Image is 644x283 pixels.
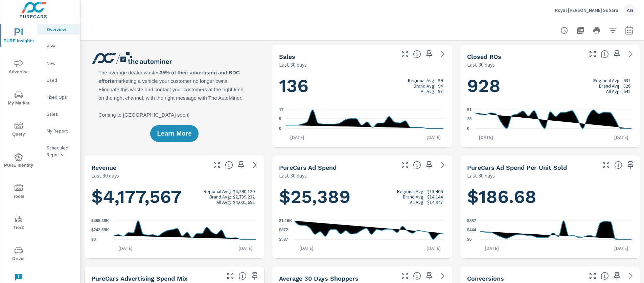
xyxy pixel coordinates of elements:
button: Make Fullscreen [587,270,598,281]
span: Driver [2,246,35,263]
span: Number of Repair Orders Closed by the selected dealership group over the selected time range. [So... [601,50,609,58]
p: All Avg: [421,89,435,94]
p: Royal [PERSON_NAME] Subaru [555,7,618,13]
div: PIPA [37,41,80,51]
p: [DATE] [295,245,318,252]
p: Regional Avg: [408,78,435,83]
p: [DATE] [609,134,633,141]
text: $0 [91,237,96,242]
a: See more details in report [625,49,636,60]
p: 641 [623,89,630,94]
p: $14,947 [427,199,443,205]
h5: Average 30 Days Shoppers [279,275,359,282]
p: [DATE] [609,245,633,252]
text: $872 [279,228,288,233]
p: PIPA [47,43,75,50]
h1: $4,177,567 [91,185,257,208]
span: A rolling 30 day total of daily Shoppers on the dealership website, averaged over the selected da... [413,272,421,280]
p: Last 30 days [467,171,495,180]
a: See more details in report [625,270,636,281]
div: Sales [37,109,80,119]
p: [DATE] [422,134,445,141]
p: Last 30 days [279,61,307,69]
div: Fixed Ops [37,92,80,102]
button: Print Report [590,24,603,37]
p: [DATE] [285,134,309,141]
span: Save this to your personalized report [424,160,435,170]
button: Make Fullscreen [601,160,612,170]
text: 9 [279,116,281,121]
p: Regional Avg: [204,189,231,194]
p: Scheduled Reports [47,144,75,158]
a: See more details in report [437,160,448,170]
a: See more details in report [437,49,448,60]
p: 631 [623,78,630,83]
p: Last 30 days [467,61,495,69]
p: [DATE] [234,245,257,252]
span: Learn More [157,131,191,137]
div: AG [624,4,636,16]
p: Brand Avg: [414,83,435,89]
p: Brand Avg: [209,194,231,199]
button: Make Fullscreen [225,270,236,281]
span: My Market [2,91,35,107]
text: 26 [467,117,472,121]
span: Save this to your personalized report [424,49,435,60]
p: Regional Avg: [397,189,424,194]
p: [DATE] [114,245,137,252]
p: All Avg: [606,89,621,94]
span: Average cost of advertising per each vehicle sold at the dealer over the selected date range. The... [614,161,622,169]
p: $14,144 [427,194,443,199]
span: Save this to your personalized report [612,270,622,281]
button: "Export Report to PDF" [574,24,587,37]
span: Save this to your personalized report [424,270,435,281]
p: [DATE] [480,245,504,252]
button: Learn More [150,125,198,142]
p: 94 [438,83,443,89]
p: Sales [47,111,75,117]
span: Save this to your personalized report [236,160,247,170]
h1: 928 [467,74,633,97]
p: Brand Avg: [403,194,424,199]
text: $587 [279,237,288,242]
h1: 136 [279,74,445,97]
a: See more details in report [249,160,260,170]
p: [DATE] [422,245,445,252]
p: All Avg: [216,199,231,205]
button: Select Date Range [622,24,636,37]
button: Make Fullscreen [399,270,410,281]
p: Brand Avg: [599,83,621,89]
span: Number of vehicles sold by the dealership over the selected date range. [Source: This data is sou... [413,50,421,58]
p: 826 [623,83,630,89]
button: Make Fullscreen [587,49,598,60]
button: Make Fullscreen [399,160,410,170]
h1: $25,389 [279,185,445,208]
text: $242.69K [91,228,109,233]
p: 98 [438,89,443,94]
p: 99 [438,78,443,83]
p: $13,406 [427,189,443,194]
h1: $186.68 [467,185,633,208]
p: Last 30 days [279,171,307,180]
p: $4,290,120 [233,189,255,194]
button: Make Fullscreen [399,49,410,60]
p: Used [47,77,75,84]
div: Scheduled Reports [37,143,80,160]
p: [DATE] [474,134,498,141]
text: 0 [467,126,469,131]
span: Tier2 [2,215,35,232]
span: Save this to your personalized report [612,49,622,60]
div: My Report [37,126,80,136]
p: New [47,60,75,67]
p: $2,789,232 [233,194,255,199]
p: Fixed Ops [47,94,75,100]
text: $444 [467,228,476,233]
text: $1.16K [279,218,292,223]
span: This table looks at how you compare to the amount of budget you spend per channel as opposed to y... [238,272,247,280]
div: Used [37,75,80,85]
h5: Closed ROs [467,53,501,60]
h5: Conversions [467,275,504,282]
p: Last 30 days [91,171,119,180]
text: $887 [467,218,476,223]
div: Overview [37,24,80,34]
